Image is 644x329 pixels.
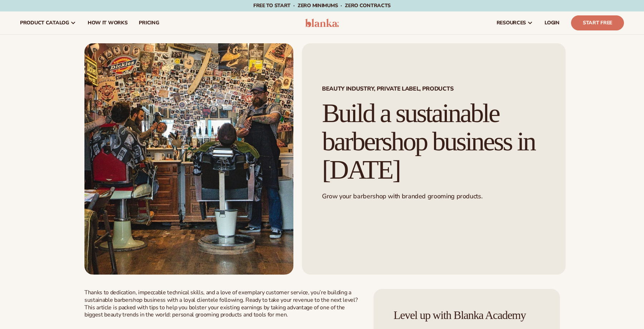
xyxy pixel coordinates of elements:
a: product catalog [14,11,82,34]
a: pricing [133,11,165,34]
p: Grow your barbershop with branded grooming products. [322,192,546,200]
span: Free to start · ZERO minimums · ZERO contracts [253,2,391,9]
span: resources [497,20,526,26]
span: Thanks to dedication, impeccable technical skills, and a love of exemplary customer service, you’... [84,289,357,319]
span: BEAUTY INDUSTRY, PRIVATE LABEL, PRODUCTS [322,86,546,92]
h1: Build a sustainable barbershop business in [DATE] [322,99,546,184]
a: Start Free [571,15,624,30]
a: How It Works [82,11,133,34]
h4: Level up with Blanka Academy [394,309,540,321]
span: product catalog [20,20,69,26]
span: How It Works [88,20,128,26]
a: resources [491,11,539,34]
span: LOGIN [545,20,560,26]
img: logo [305,19,339,27]
a: LOGIN [539,11,565,34]
span: pricing [139,20,159,26]
img: Lively barbershop scene with barbers and clients in a vintage-inspired setting, showcasing the ch... [84,43,293,275]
